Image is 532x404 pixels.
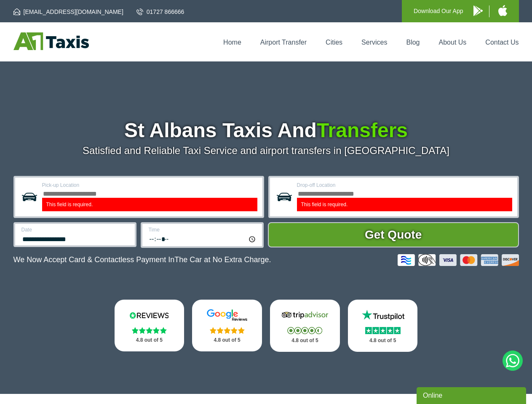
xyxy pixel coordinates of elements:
[268,222,519,247] button: Get Quote
[358,309,408,322] img: Trustpilot
[124,335,175,346] p: 4.8 out of 5
[260,39,307,46] a: Airport Transfer
[326,39,342,46] a: Cities
[279,335,331,346] p: 4.8 out of 5
[42,183,257,188] label: Pick-up Location
[201,335,253,346] p: 4.8 out of 5
[361,39,387,46] a: Services
[287,327,322,334] img: Stars
[13,32,89,50] img: A1 Taxis St Albans LTD
[149,227,257,232] label: Time
[13,8,123,16] a: [EMAIL_ADDRESS][DOMAIN_NAME]
[498,5,507,16] img: A1 Taxis iPhone App
[270,300,340,352] a: Tripadvisor Stars 4.8 out of 5
[13,145,519,157] p: Satisfied and Reliable Taxi Service and airport transfers in [GEOGRAPHIC_DATA]
[21,227,130,232] label: Date
[398,254,519,266] img: Credit And Debit Cards
[439,39,467,46] a: About Us
[42,198,257,211] label: This field is required.
[174,255,271,264] span: The Car at No Extra Charge.
[357,335,409,346] p: 4.8 out of 5
[297,183,512,188] label: Drop-off Location
[317,119,408,141] span: Transfers
[210,327,245,334] img: Stars
[202,309,252,322] img: Google
[297,198,512,211] label: This field is required.
[417,385,528,404] iframe: chat widget
[280,309,330,322] img: Tripadvisor
[485,39,519,46] a: Contact Us
[124,309,174,322] img: Reviews.io
[406,39,420,46] a: Blog
[192,300,262,351] a: Google Stars 4.8 out of 5
[223,39,241,46] a: Home
[13,120,519,141] h1: St Albans Taxis And
[414,6,463,16] p: Download Our App
[473,5,483,16] img: A1 Taxis Android App
[136,8,184,16] a: 01727 866666
[365,327,401,334] img: Stars
[348,300,418,352] a: Trustpilot Stars 4.8 out of 5
[115,300,184,351] a: Reviews.io Stars 4.8 out of 5
[13,255,271,264] p: We Now Accept Card & Contactless Payment In
[132,327,167,334] img: Stars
